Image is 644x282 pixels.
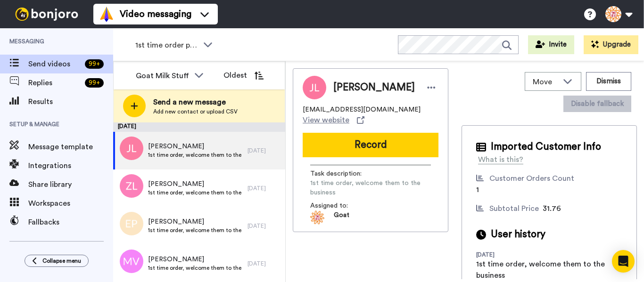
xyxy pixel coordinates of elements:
[85,59,104,69] div: 99 +
[153,97,238,108] span: Send a new message
[303,105,421,114] span: [EMAIL_ADDRESS][DOMAIN_NAME]
[11,8,82,21] img: bj-logo-header-white.svg
[476,251,537,258] div: [DATE]
[135,40,198,51] span: 1st time order people
[148,179,243,189] span: [PERSON_NAME]
[489,173,574,184] div: Customer Orders Count
[148,151,243,159] span: 1st time order, welcome them to the business
[478,154,523,165] div: What is this?
[85,78,104,88] div: 99 +
[148,189,243,196] span: 1st time order, welcome them to the business
[310,178,431,197] span: 1st time order, welcome them to the business
[489,203,539,214] div: Subtotal Price
[543,205,561,212] span: 31.76
[28,179,113,190] span: Share library
[28,217,113,228] span: Fallbacks
[120,250,143,273] img: mv.png
[310,201,376,210] span: Assigned to:
[148,255,243,264] span: [PERSON_NAME]
[120,137,143,160] img: jl.png
[148,217,243,226] span: [PERSON_NAME]
[584,35,638,54] button: Upgrade
[148,142,243,151] span: [PERSON_NAME]
[28,58,81,70] span: Send videos
[533,76,558,88] span: Move
[310,210,324,225] img: 5d2957c9-16f3-4727-b4cc-986dc77f13ee-1569252105.jpg
[303,114,364,126] a: View website
[148,226,243,234] span: 1st time order, welcome them to the business
[248,260,281,267] div: [DATE]
[333,81,415,95] span: [PERSON_NAME]
[248,147,281,154] div: [DATE]
[120,174,143,198] img: zl.png
[120,8,191,21] span: Video messaging
[586,72,631,91] button: Dismiss
[303,76,326,99] img: Image of Judy L Tokar
[120,212,143,235] img: ep.png
[476,258,622,281] div: 1st time order, welcome them to the business
[476,186,479,193] span: 1
[25,255,89,267] button: Collapse menu
[491,140,601,154] span: Imported Customer Info
[28,198,113,209] span: Workspaces
[248,222,281,230] div: [DATE]
[148,264,243,272] span: 1st time order, welcome them to the business
[248,185,281,192] div: [DATE]
[528,35,574,54] button: Invite
[28,160,113,171] span: Integrations
[612,250,635,273] div: Open Intercom Messenger
[216,66,271,85] button: Oldest
[563,96,631,112] button: Disable fallback
[28,141,113,153] span: Message template
[42,257,81,265] span: Collapse menu
[99,7,114,22] img: vm-color.svg
[303,114,349,126] span: View website
[303,133,438,157] button: Record
[113,122,285,132] div: [DATE]
[334,210,349,225] span: Goat
[310,169,376,178] span: Task description :
[153,108,238,115] span: Add new contact or upload CSV
[491,227,545,242] span: User history
[28,96,113,107] span: Results
[28,77,81,89] span: Replies
[136,70,190,81] div: Goat Milk Stuff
